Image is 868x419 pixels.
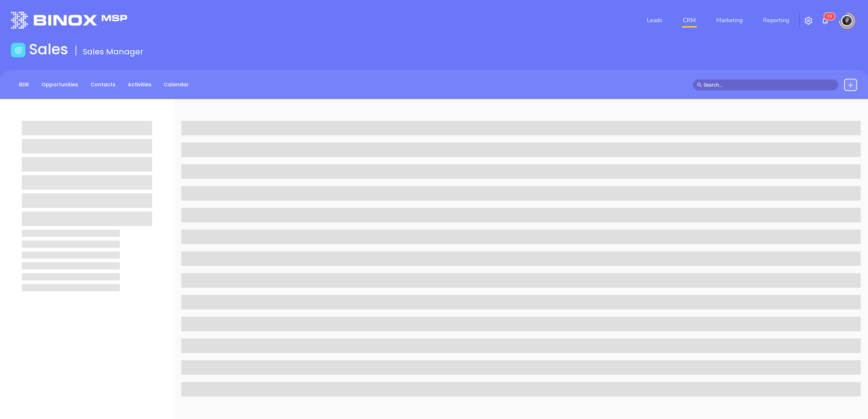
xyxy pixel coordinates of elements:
[680,13,699,28] a: CRM
[713,13,746,28] a: Marketing
[15,79,33,91] a: BDR
[11,12,127,29] img: logo
[159,79,193,91] a: Calendar
[697,82,702,87] span: search
[37,79,82,91] a: Opportunities
[824,13,835,20] sup: 19
[29,41,68,58] h1: Sales
[804,16,813,25] img: iconSetting
[830,14,832,19] span: 9
[841,15,853,26] img: user
[83,46,143,57] span: Sales Manager
[86,79,120,91] a: Contacts
[644,13,665,28] a: Leads
[827,14,830,19] span: 1
[760,13,792,28] a: Reporting
[703,81,834,89] input: Search…
[821,16,830,25] img: iconNotification
[123,79,156,91] a: Activities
